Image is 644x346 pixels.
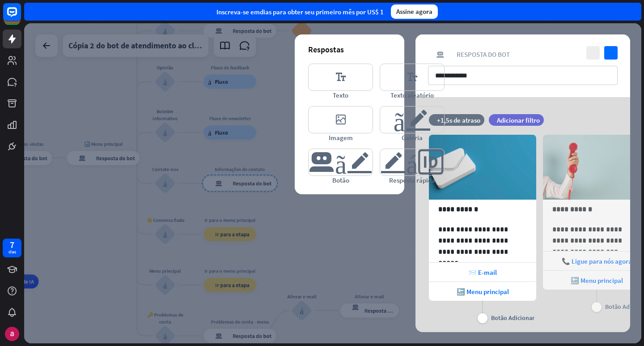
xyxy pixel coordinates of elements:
font: Galeria [402,133,423,142]
font: Assine agora [396,7,432,16]
font: editor_respostas_rápidas [380,149,444,175]
font: 7 [10,239,14,250]
font: Resposta rápida [389,176,435,184]
font: 📞 Ligue para nós agora [562,257,632,265]
font: Resposta do bot [457,50,510,59]
font: cartão_editor [394,107,431,133]
font: Inscreva-se em [216,8,260,16]
font: resposta do bot de bloco [428,51,452,59]
font: +1,5s de atraso [437,116,480,124]
img: pré-visualização [429,135,536,200]
font: dias [8,249,16,255]
font: 🔙 Menu principal [571,276,623,285]
button: Abra o widget de bate-papo do LiveChat [7,4,34,30]
font: 🔙 Menu principal [457,287,509,296]
a: 7 dias [3,239,21,257]
font: Botão Adicionar [491,314,534,322]
font: 📨 E-mail [468,268,497,277]
font: dias para obter seu primeiro mês por US$ 1 [260,8,384,16]
font: Texto aleatório [390,91,434,99]
font: Adicionar filtro [497,116,540,124]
